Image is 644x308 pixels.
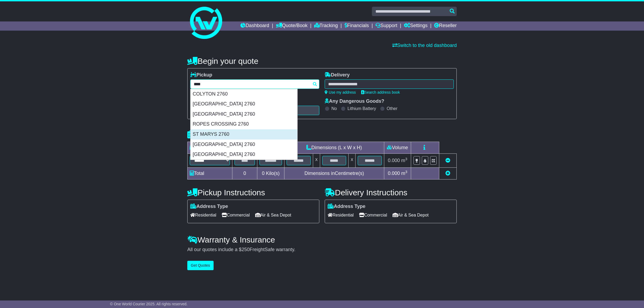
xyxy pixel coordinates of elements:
[325,188,457,197] h4: Delivery Instructions
[240,21,269,31] a: Dashboard
[384,142,411,154] td: Volume
[401,171,407,176] span: m
[445,171,450,176] a: Add new item
[375,21,397,31] a: Support
[191,99,297,109] div: [GEOGRAPHIC_DATA] 2760
[222,211,250,219] span: Commercial
[255,211,291,219] span: Air & Sea Depot
[190,79,319,89] typeahead: Please provide city
[359,211,387,219] span: Commercial
[314,21,338,31] a: Tracking
[187,235,457,244] h4: Warranty & Insurance
[393,211,429,219] span: Air & Sea Depot
[110,302,188,306] span: © One World Courier 2025. All rights reserved.
[190,204,228,210] label: Address Type
[401,158,407,163] span: m
[361,90,400,94] a: Search address book
[347,106,376,111] label: Lithium Battery
[191,89,297,99] div: COLYTON 2760
[349,154,356,168] td: x
[284,142,384,154] td: Dimensions (L x W x H)
[190,211,216,219] span: Residential
[188,142,232,154] td: Type
[191,109,297,119] div: [GEOGRAPHIC_DATA] 2760
[445,158,450,163] a: Remove this item
[328,204,365,210] label: Address Type
[284,168,384,179] td: Dimensions in Centimetre(s)
[325,72,350,78] label: Delivery
[191,149,297,160] div: [GEOGRAPHIC_DATA] 2760
[190,72,212,78] label: Pickup
[405,157,407,161] sup: 3
[392,43,457,48] a: Switch to the old dashboard
[404,21,427,31] a: Settings
[191,119,297,129] div: ROPES CROSSING 2760
[405,170,407,174] sup: 3
[187,57,457,65] h4: Begin your quote
[262,171,265,176] span: 0
[188,168,232,179] td: Total
[434,21,457,31] a: Reseller
[388,171,400,176] span: 0.000
[187,188,319,197] h4: Pickup Instructions
[345,21,369,31] a: Financials
[331,106,337,111] label: No
[276,21,308,31] a: Quote/Book
[257,168,284,179] td: Kilo(s)
[187,247,457,253] div: All our quotes include a $ FreightSafe warranty.
[187,130,255,139] h4: Package details |
[387,106,397,111] label: Other
[325,98,384,104] label: Any Dangerous Goods?
[191,140,297,150] div: [GEOGRAPHIC_DATA] 2760
[325,90,356,94] a: Use my address
[232,168,257,179] td: 0
[241,247,250,252] span: 250
[388,158,400,163] span: 0.000
[187,261,214,270] button: Get Quotes
[313,154,320,168] td: x
[191,129,297,140] div: ST MARYS 2760
[328,211,354,219] span: Residential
